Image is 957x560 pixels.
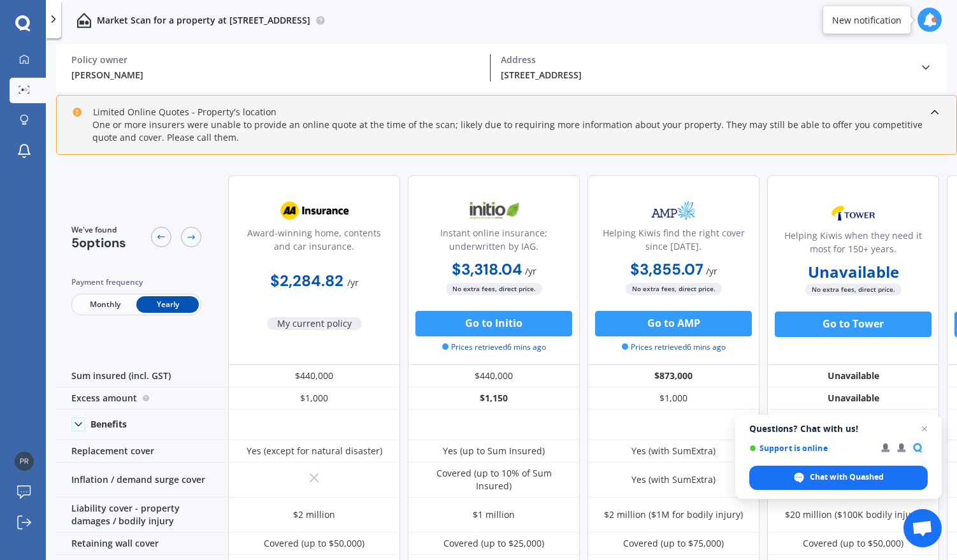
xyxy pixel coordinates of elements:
img: Initio.webp [452,195,536,227]
b: Unavailable [808,266,899,278]
div: Limited Online Quotes - Property's location [72,106,277,118]
img: 23597be4884625ee8cd7d7b2153863aa [15,452,34,471]
b: $2,284.82 [270,271,343,291]
img: Tower.webp [811,197,895,229]
span: No extra fees, direct price. [805,284,902,296]
button: Go to AMP [595,311,752,336]
div: Yes (except for natural disaster) [247,445,382,457]
img: home-and-contents.b802091223b8502ef2dd.svg [76,13,92,28]
img: AMP.webp [631,195,716,227]
div: Replacement cover [56,440,228,463]
div: Benefits [90,419,127,430]
div: Retaining wall cover [56,533,228,555]
div: $1,000 [587,387,759,410]
div: Unavailable [767,365,939,387]
div: [PERSON_NAME] [71,68,480,82]
a: Open chat [903,509,942,547]
div: Instant online insurance; underwritten by IAG. [419,226,569,258]
div: Policy owner [71,54,480,66]
div: $2 million [293,508,335,521]
div: Yes (up to Sum Insured) [443,445,545,457]
span: / yr [347,276,359,289]
span: / yr [706,265,717,277]
div: $440,000 [408,365,580,387]
img: AA.webp [272,195,356,227]
span: Chat with Quashed [810,471,884,483]
div: One or more insurers were unable to provide an online quote at the time of the scan; likely due t... [72,118,941,144]
div: Sum insured (incl. GST) [56,365,228,387]
div: Address [501,54,909,66]
div: Helping Kiwis find the right cover since [DATE]. [598,226,749,258]
div: $1,150 [408,387,580,410]
span: Questions? Chat with us! [749,424,928,434]
span: Chat with Quashed [749,466,928,490]
div: Inflation / demand surge cover [56,463,228,498]
div: $873,000 [587,365,759,387]
div: Helping Kiwis when they need it most for 150+ years. [778,229,928,261]
span: No extra fees, direct price. [626,283,722,295]
div: $440,000 [228,365,400,387]
button: Go to Tower [775,312,932,337]
span: We've found [71,224,126,236]
div: Liability cover - property damages / bodily injury [56,498,228,533]
div: [STREET_ADDRESS] [501,68,909,82]
span: / yr [525,265,536,277]
div: Unavailable [767,387,939,410]
b: $3,855.07 [630,259,703,279]
div: Payment frequency [71,276,201,289]
div: New notification [832,13,902,26]
div: Excess amount [56,387,228,410]
div: Covered (up to $50,000) [803,537,903,550]
div: Yes (with SumExtra) [631,473,716,486]
span: Monthly [74,296,136,313]
span: Yearly [136,296,199,313]
div: Covered (up to $25,000) [443,537,544,550]
span: My current policy [267,317,362,330]
div: Covered (up to $75,000) [623,537,724,550]
div: $1,000 [228,387,400,410]
span: Prices retrieved 6 mins ago [622,341,726,353]
span: Support is online [749,443,872,453]
button: Go to Initio [415,311,572,336]
p: Market Scan for a property at [STREET_ADDRESS] [97,14,310,27]
span: No extra fees, direct price. [446,283,542,295]
div: Covered (up to $50,000) [264,537,364,550]
div: $20 million ($100K bodily injury) [785,508,922,521]
b: $3,318.04 [452,259,522,279]
div: Covered (up to 10% of Sum Insured) [417,467,570,492]
div: Yes (with SumExtra) [631,445,716,457]
div: $1 million [473,508,515,521]
div: $2 million ($1M for bodily injury) [604,508,743,521]
span: Prices retrieved 6 mins ago [442,341,546,353]
span: 5 options [71,234,126,251]
div: Award-winning home, contents and car insurance. [239,226,389,258]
